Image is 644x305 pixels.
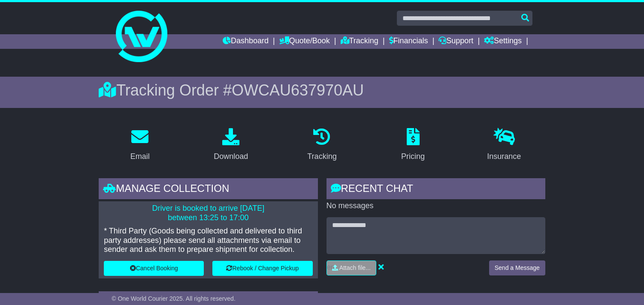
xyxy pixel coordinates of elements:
[99,81,545,99] div: Tracking Order #
[489,260,545,275] button: Send a Message
[232,81,364,99] span: OWCAU637970AU
[104,204,312,222] p: Driver is booked to arrive [DATE] between 13:25 to 17:00
[208,125,254,165] a: Download
[484,34,522,49] a: Settings
[125,125,155,165] a: Email
[104,227,312,254] p: * Third Party (Goods being collected and delivered to third party addresses) please send all atta...
[307,151,336,162] div: Tracking
[214,151,248,162] div: Download
[481,125,526,165] a: Insurance
[223,34,269,49] a: Dashboard
[327,201,545,211] p: No messages
[99,178,317,201] div: Manage collection
[341,34,378,49] a: Tracking
[396,125,430,165] a: Pricing
[389,34,428,49] a: Financials
[487,151,521,162] div: Insurance
[438,34,473,49] a: Support
[302,125,342,165] a: Tracking
[104,261,204,276] button: Cancel Booking
[327,178,545,201] div: RECENT CHAT
[112,295,236,302] span: © One World Courier 2025. All rights reserved.
[279,34,330,49] a: Quote/Book
[401,151,425,162] div: Pricing
[130,151,150,162] div: Email
[212,261,312,276] button: Rebook / Change Pickup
